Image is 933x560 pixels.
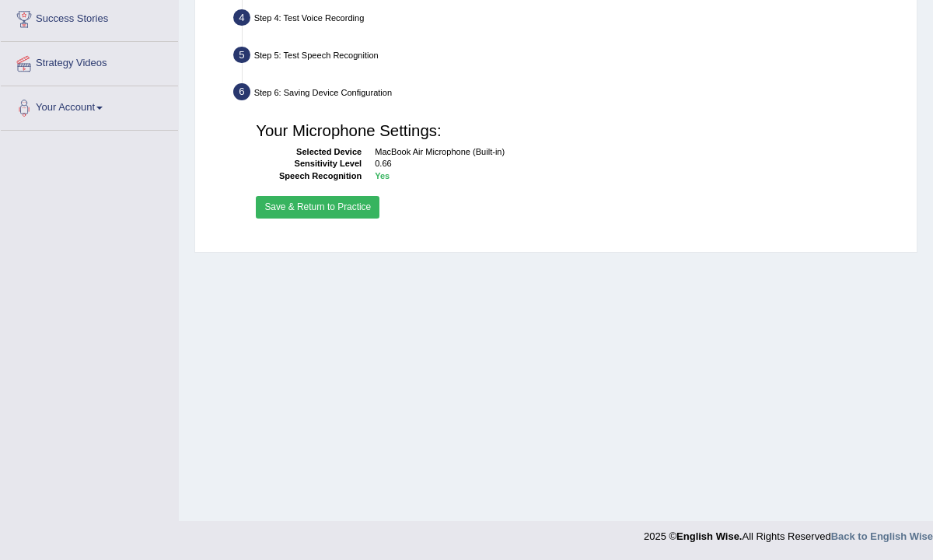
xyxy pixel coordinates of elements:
[256,122,896,139] h3: Your Microphone Settings:
[375,146,896,159] dd: MacBook Air Microphone (Built-in)
[1,42,178,81] a: Strategy Videos
[228,43,911,72] div: Step 5: Test Speech Recognition
[256,158,362,170] dt: Sensitivity Level
[228,79,911,108] div: Step 6: Saving Device Configuration
[375,158,896,170] dd: 0.66
[375,171,390,180] b: Yes
[1,86,178,125] a: Your Account
[256,170,362,183] dt: Speech Recognition
[644,521,933,544] div: 2025 © All Rights Reserved
[256,196,379,219] button: Save & Return to Practice
[831,530,933,542] a: Back to English Wise
[676,530,742,542] strong: English Wise.
[256,146,362,159] dt: Selected Device
[228,5,911,34] div: Step 4: Test Voice Recording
